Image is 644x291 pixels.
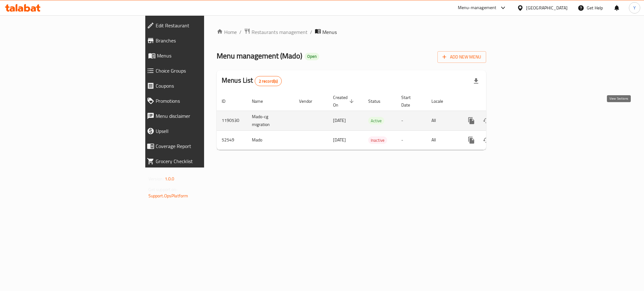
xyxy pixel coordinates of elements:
[252,28,308,36] span: Restaurants management
[156,157,248,165] span: Grocery Checklist
[479,113,494,128] button: Change Status
[217,49,302,63] span: Menu management ( Mado )
[165,175,175,183] span: 1.0.0
[156,127,248,135] span: Upsell
[156,22,248,29] span: Edit Restaurant
[396,111,426,130] td: -
[148,192,188,200] a: Support.OpsPlatform
[247,130,294,150] td: Mado
[148,185,177,194] span: Get support on:
[368,97,389,105] span: Status
[459,92,529,111] th: Actions
[255,76,282,86] div: Total records count
[142,124,253,139] a: Upsell
[142,78,253,93] a: Coupons
[368,117,384,124] div: Active
[458,4,497,12] div: Menu-management
[142,139,253,154] a: Coverage Report
[156,37,248,44] span: Branches
[299,97,320,105] span: Vendor
[217,28,486,36] nav: breadcrumb
[156,97,248,105] span: Promotions
[368,137,387,144] span: Inactive
[156,82,248,90] span: Coupons
[148,175,164,183] span: Version:
[156,112,248,120] span: Menu disclaimer
[142,154,253,169] a: Grocery Checklist
[252,97,271,105] span: Name
[142,18,253,33] a: Edit Restaurant
[333,94,356,109] span: Created On
[142,108,253,124] a: Menu disclaimer
[142,93,253,108] a: Promotions
[526,4,568,11] div: [GEOGRAPHIC_DATA]
[222,76,282,86] h2: Menus List
[305,53,319,60] div: Open
[244,28,308,36] a: Restaurants management
[222,97,234,105] span: ID
[469,74,484,89] div: Export file
[333,136,346,144] span: [DATE]
[426,130,459,150] td: All
[464,133,479,148] button: more
[464,113,479,128] button: more
[156,67,248,74] span: Choice Groups
[142,63,253,78] a: Choice Groups
[633,4,636,11] span: Y
[142,33,253,48] a: Branches
[322,28,337,36] span: Menus
[442,53,481,61] span: Add New Menu
[401,94,419,109] span: Start Date
[217,92,529,150] table: enhanced table
[156,142,248,150] span: Coverage Report
[368,136,387,144] div: Inactive
[255,78,282,84] span: 2 record(s)
[247,111,294,130] td: Mado-cg migration
[396,130,426,150] td: -
[368,117,384,124] span: Active
[305,54,319,59] span: Open
[157,52,248,59] span: Menus
[479,133,494,148] button: Change Status
[426,111,459,130] td: All
[431,97,451,105] span: Locale
[333,116,346,124] span: [DATE]
[310,28,312,36] li: /
[437,51,486,63] button: Add New Menu
[142,48,253,63] a: Menus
